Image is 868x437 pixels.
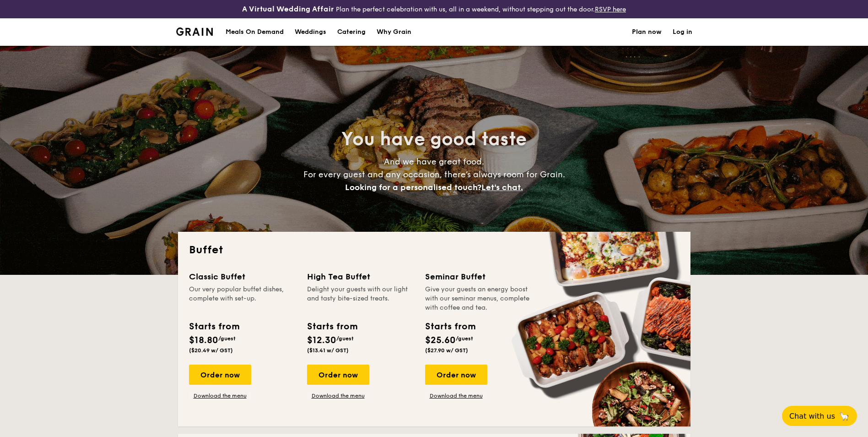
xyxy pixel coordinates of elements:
[226,18,284,46] div: Meals On Demand
[289,18,332,46] a: Weddings
[307,392,369,399] a: Download the menu
[307,270,414,283] div: High Tea Buffet
[425,347,468,354] span: ($27.90 w/ GST)
[189,365,251,385] div: Order now
[336,335,354,342] span: /guest
[789,412,835,421] span: Chat with us
[189,320,239,333] div: Starts from
[218,335,236,342] span: /guest
[332,18,371,46] a: Catering
[176,27,213,36] img: Grain
[242,4,334,15] h4: A Virtual Wedding Affair
[189,392,251,399] a: Download the menu
[456,335,473,342] span: /guest
[425,392,487,399] a: Download the menu
[371,18,417,46] a: Why Grain
[189,335,218,346] span: $18.80
[481,182,523,192] span: Let's chat.
[425,365,487,385] div: Order now
[189,285,296,312] div: Our very popular buffet dishes, complete with set-up.
[839,411,850,421] span: 🦙
[307,365,369,385] div: Order now
[295,18,326,46] div: Weddings
[425,270,532,283] div: Seminar Buffet
[632,18,662,46] a: Plan now
[189,347,233,354] span: ($20.49 w/ GST)
[377,18,411,46] div: Why Grain
[307,347,349,354] span: ($13.41 w/ GST)
[171,4,698,15] div: Plan the perfect celebration with us, all in a weekend, without stepping out the door.
[425,285,532,312] div: Give your guests an energy boost with our seminar menus, complete with coffee and tea.
[337,18,366,46] h1: Catering
[425,335,456,346] span: $25.60
[307,320,357,333] div: Starts from
[189,270,296,283] div: Classic Buffet
[220,18,289,46] a: Meals On Demand
[425,320,475,333] div: Starts from
[189,243,679,257] h2: Buffet
[595,5,626,13] a: RSVP here
[307,335,336,346] span: $12.30
[673,18,692,46] a: Log in
[176,27,213,36] a: Logotype
[307,285,414,312] div: Delight your guests with our light and tasty bite-sized treats.
[782,406,857,426] button: Chat with us🦙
